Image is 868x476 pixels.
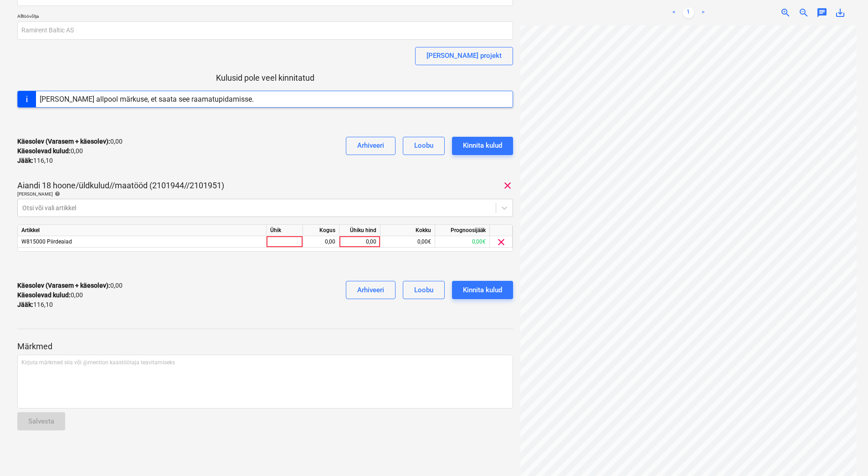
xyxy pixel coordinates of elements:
iframe: Chat Widget [822,432,868,476]
input: Alltöövõtja [17,21,513,40]
button: Arhiveeri [346,281,395,299]
button: Kinnita kulud [452,137,513,155]
div: Loobu [414,140,433,151]
button: Kinnita kulud [452,281,513,299]
strong: Käesolev (Varasem + käesolev) : [17,282,110,289]
span: W815000 Piirdeaiad [21,238,72,245]
div: [PERSON_NAME] allpool märkuse, et saata see raamatupidamisse. [40,95,254,103]
strong: Käesolev (Varasem + käesolev) : [17,138,110,145]
div: Arhiveeri [357,140,384,151]
p: 0,00 [17,281,123,290]
button: Loobu [403,137,445,155]
p: 0,00 [17,137,123,146]
strong: Jääk : [17,157,33,164]
div: Ühiku hind [339,225,380,236]
p: Aiandi 18 hoone/üldkulud//maatööd (2101944//2101951) [17,180,224,191]
button: [PERSON_NAME] projekt [415,47,513,65]
p: 116,10 [17,300,53,310]
p: Alltöövõtja [17,13,513,21]
div: 0,00€ [380,236,435,248]
strong: Jääk : [17,301,33,308]
div: 0,00 [343,236,376,248]
p: 0,00 [17,290,83,300]
p: 116,10 [17,156,53,166]
div: Kogus [303,225,339,236]
div: Loobu [414,284,433,296]
div: 0,00 [307,236,335,248]
div: Kokku [380,225,435,236]
p: Märkmed [17,341,513,352]
div: 0,00€ [435,236,490,248]
strong: Käesolevad kulud : [17,291,71,299]
span: help [53,191,60,197]
div: Kinnita kulud [463,140,502,151]
div: Prognoosijääk [435,225,490,236]
button: Arhiveeri [346,137,395,155]
span: clear [496,237,507,248]
div: Kinnita kulud [463,284,502,296]
div: Arhiveeri [357,284,384,296]
div: Ühik [267,225,303,236]
div: [PERSON_NAME] projekt [426,50,502,62]
span: clear [502,180,513,191]
button: Loobu [403,281,445,299]
strong: Käesolevad kulud : [17,147,71,155]
p: Kulusid pole veel kinnitatud [17,72,513,83]
div: [PERSON_NAME] [17,191,513,197]
p: 0,00 [17,146,83,156]
div: Artikkel [18,225,267,236]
